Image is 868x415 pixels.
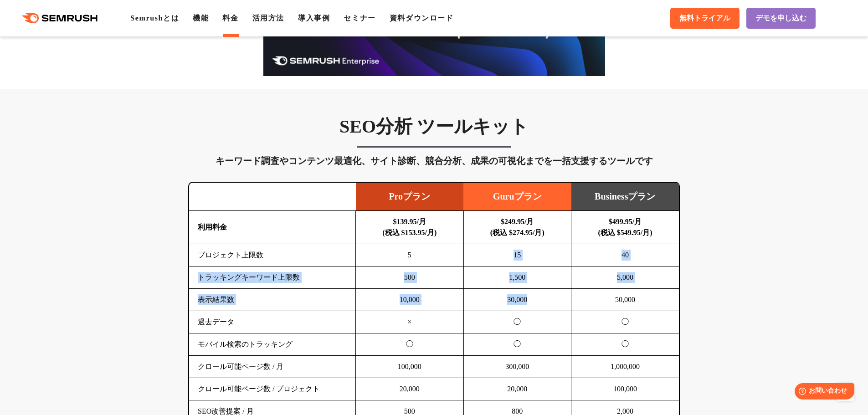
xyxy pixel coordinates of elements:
[222,14,238,22] a: 料金
[463,183,571,211] td: Guruプラン
[189,244,356,266] td: プロジェクト上限数
[356,311,464,333] td: ×
[198,223,227,231] b: 利用料金
[390,14,454,22] a: 資料ダウンロード
[571,378,679,400] td: 100,000
[189,311,356,333] td: 過去データ
[490,218,544,236] b: $249.95/月 (税込 $274.95/月)
[189,333,356,356] td: モバイル検索のトラッキング
[189,289,356,311] td: 表示結果数
[463,244,571,266] td: 15
[130,14,179,22] a: Semrushとは
[463,266,571,289] td: 1,500
[356,356,464,378] td: 100,000
[755,14,806,23] span: デモを申し込む
[571,356,679,378] td: 1,000,000
[382,218,437,236] b: $139.95/月 (税込 $153.95/月)
[571,244,679,266] td: 40
[571,183,679,211] td: Businessプラン
[463,289,571,311] td: 30,000
[189,356,356,378] td: クロール可能ページ数 / 月
[344,14,375,22] a: セミナー
[356,183,464,211] td: Proプラン
[679,14,730,23] span: 無料トライアル
[298,14,330,22] a: 導入事例
[571,311,679,333] td: ◯
[188,154,680,168] div: キーワード調査やコンテンツ最適化、サイト診断、競合分析、成果の可視化までを一括支援するツールです
[463,333,571,356] td: ◯
[571,266,679,289] td: 5,000
[189,378,356,400] td: クロール可能ページ数 / プロジェクト
[356,266,464,289] td: 500
[356,333,464,356] td: ◯
[463,311,571,333] td: ◯
[252,14,284,22] a: 活用方法
[571,289,679,311] td: 50,000
[189,266,356,289] td: トラッキングキーワード上限数
[188,115,680,138] h3: SEO分析 ツールキット
[598,218,652,236] b: $499.95/月 (税込 $549.95/月)
[193,14,209,22] a: 機能
[746,8,816,29] a: デモを申し込む
[356,289,464,311] td: 10,000
[670,8,740,29] a: 無料トライアル
[571,333,679,356] td: ◯
[787,379,858,405] iframe: Help widget launcher
[463,378,571,400] td: 20,000
[463,356,571,378] td: 300,000
[356,378,464,400] td: 20,000
[356,244,464,266] td: 5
